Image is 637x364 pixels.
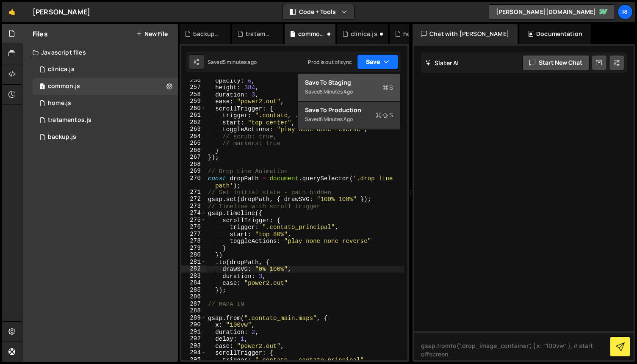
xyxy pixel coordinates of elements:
div: 278 [181,237,206,245]
div: 288 [181,307,206,314]
div: 289 [181,314,206,322]
div: 281 [181,259,206,266]
div: 5 minutes ago [320,88,353,95]
div: 287 [181,301,206,308]
div: 268 [181,161,206,168]
button: Code + Tools [283,4,354,19]
div: 272 [181,196,206,203]
a: Ri [618,4,633,19]
div: 266 [181,147,206,154]
a: 🤙 [2,2,22,22]
div: 261 [181,112,206,119]
button: New File [136,30,168,37]
div: 276 [181,223,206,231]
div: tratamentos.js [48,116,91,124]
div: 284 [181,279,206,287]
div: 275 [181,217,206,224]
button: Save [357,54,398,69]
div: tratamentos.js [246,30,273,38]
div: clinica.js [351,30,377,38]
div: 12452/42849.js [33,129,178,146]
div: 12452/30174.js [33,95,178,112]
div: 264 [181,133,206,140]
div: 290 [181,321,206,328]
div: Save to Production [305,106,393,114]
div: 273 [181,203,206,210]
div: 295 [181,356,206,364]
div: 279 [181,245,206,252]
div: 260 [181,105,206,112]
div: Javascript files [22,44,178,61]
div: 294 [181,349,206,356]
div: backup.js [48,133,76,141]
div: 283 [181,273,206,280]
div: 12452/44846.js [33,61,178,78]
div: 257 [181,84,206,91]
div: 259 [181,98,206,105]
div: Documentation [519,24,591,44]
div: home.js [48,99,71,107]
div: 291 [181,328,206,336]
div: Chat with [PERSON_NAME] [413,24,518,44]
div: 265 [181,140,206,147]
div: 270 [181,175,206,189]
div: 258 [181,91,206,98]
div: common.js [48,83,80,90]
div: Save to Staging [305,78,393,87]
button: Save to StagingS Saved5 minutes ago [298,74,400,102]
span: S [382,83,393,92]
button: Start new chat [522,55,590,70]
span: 1 [40,84,45,91]
div: Saved [305,114,393,124]
div: 6 minutes ago [320,116,353,123]
div: 5 minutes ago [223,58,257,66]
button: Save to ProductionS Saved6 minutes ago [298,102,400,129]
h2: Files [33,29,48,39]
div: homepage_salvato.js [403,30,430,38]
div: common.js [298,30,325,38]
div: 277 [181,231,206,238]
div: 274 [181,210,206,217]
a: [PERSON_NAME][DOMAIN_NAME] [489,4,615,19]
div: Saved [305,87,393,97]
div: 256 [181,77,206,84]
div: 263 [181,126,206,133]
div: 285 [181,287,206,294]
div: 280 [181,251,206,259]
div: 262 [181,119,206,126]
div: clinica.js [48,66,75,73]
div: 292 [181,335,206,342]
div: 286 [181,293,206,301]
div: 12452/42847.js [33,78,178,95]
span: S [376,111,393,119]
div: 271 [181,189,206,196]
div: [PERSON_NAME] [33,7,90,17]
div: 269 [181,168,206,175]
div: 293 [181,342,206,350]
h2: Slater AI [425,59,459,67]
div: 12452/42786.js [33,112,178,129]
div: 267 [181,154,206,161]
div: Saved [208,58,257,66]
div: Prod is out of sync [308,58,352,66]
div: backup.js [193,30,220,38]
div: 282 [181,265,206,273]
